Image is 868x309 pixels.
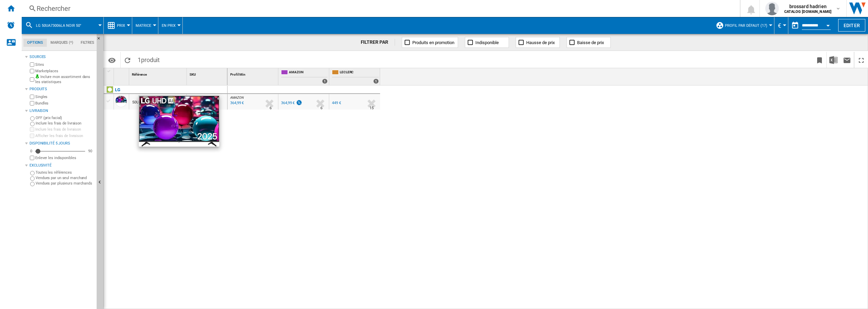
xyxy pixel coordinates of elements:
[331,68,380,85] div: LECLERC 1 offers sold by LECLERC
[188,68,227,79] div: Sort None
[7,21,15,29] img: alerts-logo.svg
[778,17,785,34] button: €
[229,68,278,79] div: Profil Min Sort None
[162,23,176,28] span: En Prix
[132,95,171,110] div: 50UA73006LA NOIR 50"
[30,182,35,186] input: Vendues par plusieurs marchands
[132,73,147,76] span: Référence
[28,149,34,154] div: 0
[361,39,395,46] div: FILTRER PAR
[35,148,85,155] md-slider: Disponibilité
[829,56,837,64] img: excel-24x24.png
[47,39,77,47] md-tab-item: Marques (*)
[340,70,379,76] span: LECLERC
[280,68,329,85] div: AMAZON 1 offers sold by AMAZON
[281,101,295,105] div: 364,99 €
[412,40,454,45] span: Produits en promotion
[77,39,98,47] md-tab-item: Filtres
[35,69,94,74] label: Marketplaces
[86,149,94,154] div: 90
[30,62,34,67] input: Sites
[516,37,560,48] button: Hausse de prix
[30,127,34,132] input: Inclure les frais de livraison
[36,181,94,186] label: Vendues par plusieurs marchands
[136,17,155,34] button: Matrice
[131,68,186,79] div: Sort None
[29,86,94,92] div: Produits
[30,95,34,99] input: Singles
[136,23,151,28] span: Matrice
[36,17,88,34] button: LG 50UA73006LA NOIR 50"
[36,115,94,120] label: OFF (prix facial)
[35,94,94,99] label: Singles
[30,156,34,160] input: Afficher les frais de livraison
[840,52,854,68] button: Envoyer ce rapport par email
[716,17,771,34] div: Profil par défaut (17)
[331,100,341,107] div: 449 €
[813,52,826,68] button: Créer un favoris
[107,17,129,34] div: Prix
[117,17,129,34] button: Prix
[567,37,611,48] button: Baisse de prix
[320,105,322,112] div: Délai de livraison : 6 jours
[526,40,555,45] span: Hausse de prix
[30,122,35,126] input: Inclure les frais de livraison
[230,73,245,76] span: Profil Min
[188,68,227,79] div: SKU Sort None
[115,68,129,79] div: Sort None
[30,101,34,105] input: Bundles
[162,17,179,34] button: En Prix
[289,70,328,76] span: AMAZON
[36,175,94,180] label: Vendues par un seul marchand
[475,40,499,45] span: Indisponible
[105,54,119,66] button: Options
[29,54,94,60] div: Sources
[29,163,94,168] div: Exclusivité
[190,73,196,76] span: SKU
[229,100,244,107] div: Mise à jour : lundi 25 août 2025 01:50
[35,127,94,132] label: Inclure les frais de livraison
[854,52,868,68] button: Plein écran
[774,17,788,34] md-menu: Currency
[230,96,243,99] span: AMAZON
[35,74,94,85] label: Inclure mon assortiment dans les statistiques
[725,17,771,34] button: Profil par défaut (17)
[36,23,81,28] span: LG 50UA73006LA NOIR 50"
[577,40,604,45] span: Baisse de prix
[296,100,302,105] img: promotionV3.png
[30,134,34,138] input: Afficher les frais de livraison
[765,2,779,15] img: profile.jpg
[30,171,35,175] input: Toutes les références
[139,96,219,147] img: 61LJdWxQPKL.__AC_SY300_SX300_QL70_ML2_.jpg
[827,52,840,68] button: Télécharger au format Excel
[23,39,47,47] md-tab-item: Options
[25,17,100,34] div: LG 50UA73006LA NOIR 50"
[280,100,302,107] div: 364,99 €
[838,19,865,32] button: Editer
[30,176,35,181] input: Vendues par un seul marchand
[36,170,94,175] label: Toutes les références
[131,68,186,79] div: Référence Sort None
[788,19,802,32] button: md-calendar
[373,79,379,84] div: 1 offers sold by LECLERC
[370,105,374,112] div: Délai de livraison : 15 jours
[134,52,163,66] span: 1
[270,105,272,112] div: Délai de livraison : 6 jours
[229,68,278,79] div: Sort None
[784,3,831,10] span: brossard hadrien
[465,37,509,48] button: Indisponible
[402,37,458,48] button: Produits en promotion
[30,69,34,73] input: Marketplaces
[784,9,831,14] b: CATALOG [DOMAIN_NAME]
[36,121,94,126] label: Inclure les frais de livraison
[117,23,125,28] span: Prix
[725,23,767,28] span: Profil par défaut (17)
[35,62,94,67] label: Sites
[29,141,94,146] div: Disponibilité 5 Jours
[121,52,134,68] button: Recharger
[778,22,781,29] span: €
[332,101,341,105] div: 449 €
